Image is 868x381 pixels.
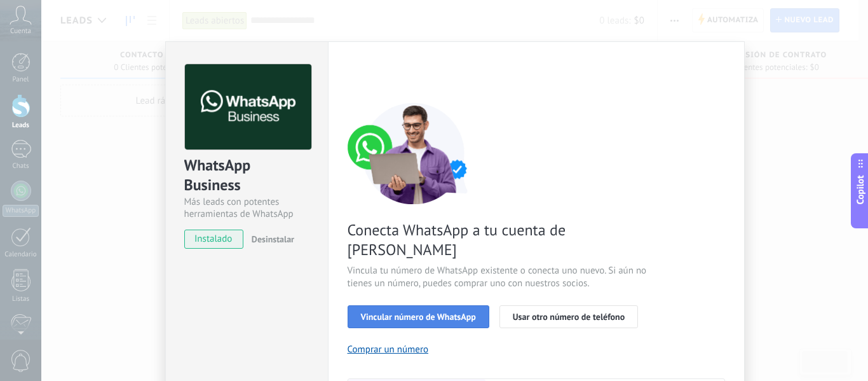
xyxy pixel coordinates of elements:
button: Vincular número de WhatsApp [348,305,489,328]
span: Usar otro número de teléfono [513,312,625,321]
span: Desinstalar [252,233,294,245]
button: Comprar un número [348,343,429,356]
button: Usar otro número de teléfono [499,305,638,328]
img: logo_main.png [185,64,311,150]
div: Más leads con potentes herramientas de WhatsApp [184,196,309,220]
span: Copilot [854,175,867,204]
span: instalado [185,230,243,249]
span: Vincula tu número de WhatsApp existente o conecta uno nuevo. Si aún no tienes un número, puedes c... [348,265,650,290]
button: Desinstalar [247,230,294,249]
span: Vincular número de WhatsApp [361,312,476,321]
div: WhatsApp Business [184,155,309,196]
span: Conecta WhatsApp a tu cuenta de [PERSON_NAME] [348,220,650,260]
img: connect number [348,102,481,204]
